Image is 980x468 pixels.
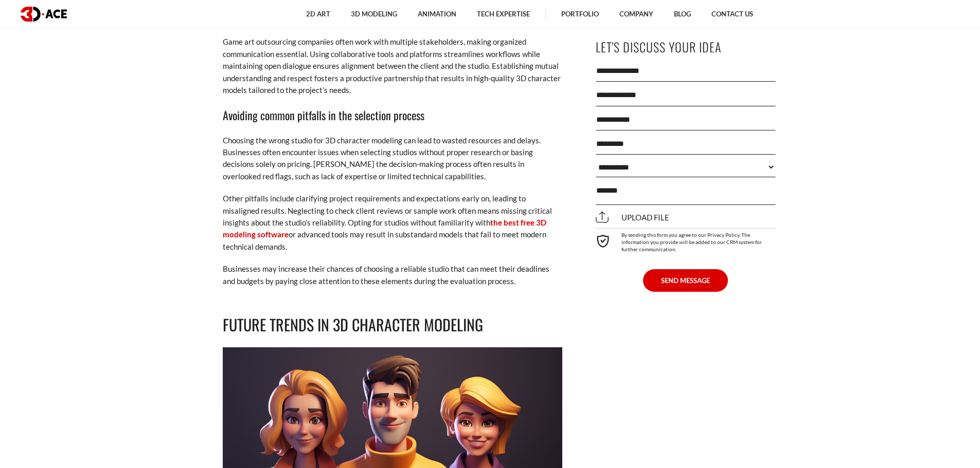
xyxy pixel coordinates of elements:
[596,213,669,222] span: Upload file
[223,36,562,96] p: Game art outsourcing companies often work with multiple stakeholders, making organized communicat...
[223,313,562,337] h2: Future Trends in 3D Character Modeling
[223,263,562,287] p: Businesses may increase their chances of choosing a reliable studio that can meet their deadlines...
[223,193,562,253] p: Other pitfalls include clarifying project requirements and expectations early on, leading to misa...
[643,269,728,292] button: SEND MESSAGE
[223,135,562,183] p: Choosing the wrong studio for 3D character modeling can lead to wasted resources and delays. Busi...
[223,106,562,124] h3: Avoiding common pitfalls in the selection process
[21,7,67,22] img: logo dark
[596,35,776,59] p: Let's Discuss Your Idea
[596,228,776,253] div: By sending this form you agree to our Privacy Policy. The information you provide will be added t...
